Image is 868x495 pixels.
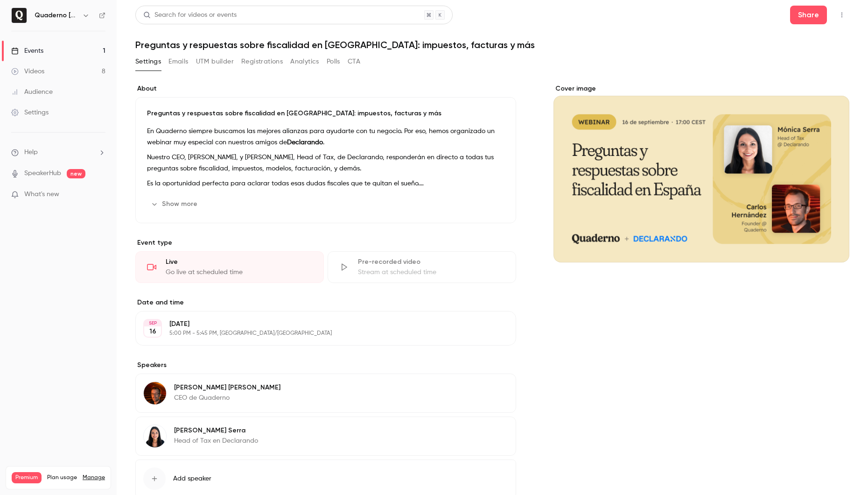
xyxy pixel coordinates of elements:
p: Es la oportunidad perfecta para aclarar todas esas dudas fiscales que te quitan el sueño. [147,178,504,189]
img: Quaderno España [12,8,27,23]
div: Carlos Hernández[PERSON_NAME] [PERSON_NAME]CEO de Quaderno [135,374,516,413]
div: Live [166,257,312,267]
label: About [135,84,516,93]
div: LiveGo live at scheduled time [135,251,324,283]
div: Pre-recorded videoStream at scheduled time [328,251,516,283]
a: SpeakerHub [24,169,61,178]
span: new [67,169,85,178]
strong: Declarando [287,139,323,146]
a: Manage [83,474,105,481]
button: Share [790,6,827,24]
img: Mónica Serra [144,425,166,447]
button: Show more [147,197,203,212]
p: Event type [135,238,516,247]
p: Preguntas y respuestas sobre fiscalidad en [GEOGRAPHIC_DATA]: impuestos, facturas y más [147,109,504,118]
iframe: Noticeable Trigger [94,191,105,199]
div: Go live at scheduled time [166,268,312,277]
section: Cover image [553,84,849,262]
p: [PERSON_NAME] [PERSON_NAME] [174,383,280,392]
button: Analytics [290,54,319,69]
span: What's new [24,190,59,199]
p: [DATE] [169,319,467,329]
label: Speakers [135,361,516,370]
img: Carlos Hernández [144,382,166,404]
label: Date and time [135,298,516,307]
h1: Preguntas y respuestas sobre fiscalidad en [GEOGRAPHIC_DATA]: impuestos, facturas y más [135,39,849,50]
div: Settings [11,108,49,117]
button: Polls [327,54,340,69]
p: En Quaderno siempre buscamos las mejores alianzas para ayudarte con tu negocio. Por eso, hemos or... [147,126,504,148]
p: Head of Tax en Declarando [174,436,258,445]
li: help-dropdown-opener [11,148,105,157]
button: Registrations [241,54,283,69]
button: UTM builder [196,54,234,69]
p: Nuestro CEO, [PERSON_NAME], y [PERSON_NAME], Head of Tax, de Declarando, responderán en directo a... [147,152,504,174]
div: Pre-recorded video [358,257,504,267]
p: 16 [149,327,156,336]
p: [PERSON_NAME] Serra [174,426,258,435]
span: Premium [12,472,42,483]
p: 5:00 PM - 5:45 PM, [GEOGRAPHIC_DATA]/[GEOGRAPHIC_DATA] [169,330,467,337]
div: Videos [11,67,44,76]
button: CTA [348,54,360,69]
div: Mónica Serra[PERSON_NAME] SerraHead of Tax en Declarando [135,417,516,456]
div: Stream at scheduled time [358,268,504,277]
h6: Quaderno [GEOGRAPHIC_DATA] [35,11,78,20]
div: Search for videos or events [143,10,237,20]
div: Events [11,46,43,56]
p: CEO de Quaderno [174,393,280,403]
span: Help [24,148,38,157]
div: Audience [11,87,53,97]
span: Plan usage [47,474,77,481]
button: Emails [168,54,188,69]
span: Add speaker [173,474,211,483]
button: Settings [135,54,161,69]
label: Cover image [553,84,849,93]
div: SEP [144,320,161,326]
